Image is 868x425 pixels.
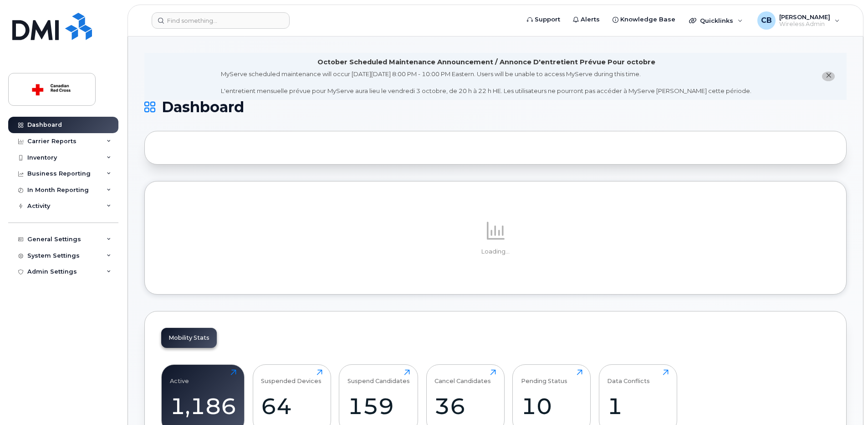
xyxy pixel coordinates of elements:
span: Dashboard [162,100,244,114]
button: close notification [822,72,835,81]
div: 1 [607,393,669,420]
div: 1,186 [170,393,236,420]
div: Pending Status [521,369,567,384]
p: Loading... [161,248,830,256]
div: Data Conflicts [607,369,650,384]
div: MyServe scheduled maintenance will occur [DATE][DATE] 8:00 PM - 10:00 PM Eastern. Users will be u... [221,70,751,95]
div: Cancel Candidates [434,369,491,384]
div: 64 [261,393,322,420]
div: 36 [434,393,496,420]
div: Suspended Devices [261,369,322,384]
div: October Scheduled Maintenance Announcement / Annonce D'entretient Prévue Pour octobre [317,57,655,67]
div: Suspend Candidates [347,369,410,384]
div: 159 [347,393,410,420]
div: 10 [521,393,582,420]
div: Active [170,369,189,384]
